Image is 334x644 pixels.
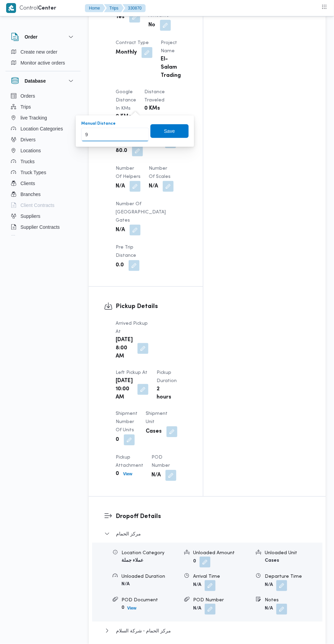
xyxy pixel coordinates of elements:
b: N/A [265,607,273,611]
b: 0 KMs [144,104,160,113]
span: Number of Scales [149,166,171,179]
div: Departure Time [265,573,322,580]
span: Trucks [20,157,34,166]
button: Client Contracts [8,200,78,211]
b: Monthly [116,48,137,57]
b: N/A [149,182,158,191]
button: Trips [8,101,78,112]
b: [DATE] 8:00 AM [116,336,133,361]
button: Home [85,4,105,12]
span: POD Number [151,456,170,468]
span: Client Contracts [20,201,55,209]
b: N/A [265,583,273,588]
button: Truck Types [8,167,78,178]
button: live Tracking [8,112,78,123]
span: Pickup Attachment [116,456,143,468]
span: Truck Types [20,168,46,177]
button: Locations [8,145,78,156]
b: N/A [151,472,161,480]
button: View [120,470,135,478]
button: Clients [8,178,78,189]
span: Save [164,127,175,135]
button: Save [150,124,189,138]
b: [DATE] 10:00 AM [116,377,133,402]
b: 0 KMs [116,113,131,121]
button: Devices [8,233,78,243]
b: N/A [193,583,201,588]
h3: Order [25,33,38,41]
b: N/A [116,182,125,191]
button: مركز الحمام - شركة السلام [104,627,310,635]
button: 330870 [122,4,146,12]
b: N/A [193,607,201,611]
span: Branches [20,190,41,198]
div: POD Document [121,597,179,604]
span: Trips [20,103,31,111]
div: Location Category [121,550,179,557]
div: Unloaded Unit [265,550,322,557]
b: No [148,21,155,29]
div: Unloaded Amount [193,550,250,557]
b: View [127,606,136,611]
b: 2 hours [157,386,175,402]
b: عملاء جملة [121,559,143,563]
b: Cases [146,428,162,436]
span: Orders [20,92,35,100]
b: 0.0 [116,262,124,270]
div: Unloaded Duration [121,573,179,580]
span: Project Name [161,41,177,53]
span: Shipment Number of Units [116,412,137,433]
span: Number of [GEOGRAPHIC_DATA] Gates [116,202,166,223]
div: Notes [265,597,322,604]
button: مركز الحمام [104,530,310,538]
span: Monitor active orders [20,59,65,67]
b: 0 [116,470,119,478]
span: live Tracking [20,114,47,122]
b: Cases [265,559,279,563]
button: Monitor active orders [8,57,78,68]
img: X8yXhbKr1z7QwAAAABJRU5ErkJggg== [6,3,16,13]
span: مركز الحمام [116,530,141,538]
span: Arrived Pickup At [116,322,148,334]
span: Number of Helpers [116,166,141,179]
label: Manual Distance [81,121,116,126]
button: Location Categories [8,123,78,134]
div: Database [5,90,81,238]
span: Left Pickup At [116,371,147,375]
button: Branches [8,189,78,200]
span: Supplier Contracts [20,223,60,231]
b: View [123,472,132,477]
span: مركز الحمام - شركة السلام [116,627,171,635]
b: 0 [116,436,119,444]
h3: Dropoff Details [116,512,310,521]
b: El-Salam Trading [161,55,181,80]
span: Locations [20,146,41,155]
b: 80.0 [116,147,127,155]
span: Suppliers [20,212,40,220]
button: Suppliers [8,211,78,222]
span: Pre Trip Distance [116,246,136,258]
div: Arrival Time [193,573,250,580]
span: Clients [20,179,35,187]
span: Pickup Duration [157,371,177,383]
button: View [125,604,139,613]
button: Create new order [8,46,78,57]
h3: Database [25,77,46,85]
div: Order [5,46,81,71]
span: Contract Type [116,41,149,45]
div: POD Number [193,597,250,604]
button: Orders [8,90,78,101]
button: Trucks [8,156,78,167]
b: N/A [121,582,130,587]
span: Create new order [20,48,57,56]
button: Database [11,77,75,85]
b: 0 [121,606,125,610]
span: Distance Traveled [144,90,165,102]
b: N/A [116,226,125,234]
div: مركز الحمام [92,543,322,622]
span: Drivers [20,136,35,144]
button: Order [11,33,75,41]
b: Center [38,6,56,11]
span: Google distance in KMs [116,90,136,111]
b: 0 [193,560,196,564]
